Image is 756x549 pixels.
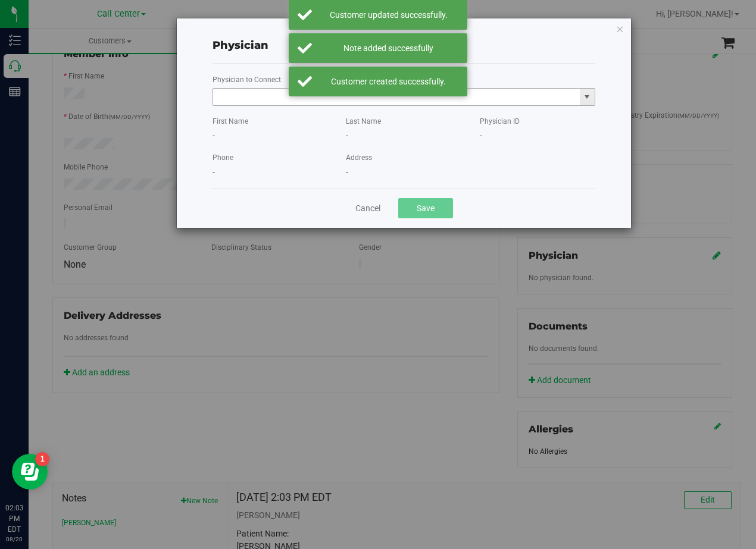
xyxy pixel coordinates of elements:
[213,116,248,127] label: First Name
[480,116,520,127] label: Physician ID
[213,39,268,52] span: Physician
[213,130,328,142] div: -
[12,454,48,490] iframe: Resource center
[346,152,372,163] label: Address
[355,202,380,215] a: Cancel
[318,42,458,54] div: Note added successfully
[35,452,49,466] iframe: Resource center unread badge
[346,116,381,127] label: Last Name
[213,152,233,163] label: Phone
[346,130,461,142] div: -
[318,9,458,21] div: Customer updated successfully.
[346,166,595,178] div: -
[213,166,328,178] div: -
[480,130,595,142] div: -
[318,76,458,87] div: Customer created successfully.
[398,198,453,218] button: Save
[213,89,580,105] input: Search physician name
[213,74,281,85] label: Physician to Connect
[580,89,595,105] span: select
